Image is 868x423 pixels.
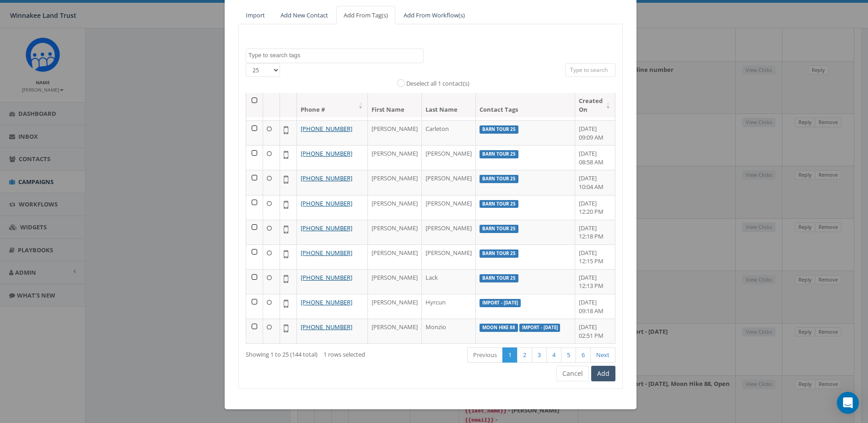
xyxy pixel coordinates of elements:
td: Lack [422,269,476,294]
a: [PHONE_NUMBER] [301,149,352,157]
label: Barn Tour 25 [480,200,518,208]
td: Monzio [422,319,476,343]
a: [PHONE_NUMBER] [301,249,352,257]
a: Previous [467,347,503,363]
span: 1 rows selected [323,350,365,358]
td: [PERSON_NAME] [422,195,476,220]
td: [DATE] 02:51 PM [575,319,615,343]
td: [DATE] 09:09 AM [575,120,615,145]
td: [DATE] 12:18 PM [575,220,615,244]
td: [PERSON_NAME] [422,220,476,244]
td: [DATE] 09:18 AM [575,294,615,319]
a: [PHONE_NUMBER] [301,224,352,232]
a: 3 [532,347,547,363]
th: Contact Tags [476,93,575,117]
td: [PERSON_NAME] [422,244,476,269]
label: Deselect all 1 contact(s) [406,79,469,88]
td: [PERSON_NAME] [368,319,422,343]
div: Open Intercom Messenger [837,392,859,414]
td: [PERSON_NAME] [422,145,476,170]
td: [PERSON_NAME] [368,195,422,220]
td: [PERSON_NAME] [368,269,422,294]
div: Showing 1 to 25 (144 total) [246,347,392,359]
a: Add From Workflow(s) [396,6,472,25]
button: Cancel [556,366,589,381]
th: Last Name [422,93,476,117]
textarea: Search [248,51,423,60]
a: Add From Tag(s) [336,6,395,25]
td: [PERSON_NAME] [368,244,422,269]
label: Moon Hike 88 [480,324,518,332]
a: Add New Contact [273,6,335,25]
label: Barn Tour 25 [480,125,518,134]
th: Created On: activate to sort column ascending [575,93,615,117]
label: Barn Tour 25 [480,175,518,183]
a: [PHONE_NUMBER] [301,125,352,133]
td: [DATE] 08:58 AM [575,145,615,170]
th: First Name [368,93,422,117]
label: Barn Tour 25 [480,225,518,233]
a: [PHONE_NUMBER] [301,273,352,282]
td: [DATE] 10:04 AM [575,170,615,195]
label: Barn Tour 25 [480,249,518,258]
td: [DATE] 12:20 PM [575,195,615,220]
td: [PERSON_NAME] [368,220,422,244]
label: Barn Tour 25 [480,150,518,158]
a: Next [590,347,615,363]
input: Type to search [565,63,615,77]
td: [PERSON_NAME] [368,170,422,195]
a: 1 [502,347,518,363]
a: 6 [576,347,591,363]
label: Barn Tour 25 [480,274,518,282]
a: 5 [561,347,576,363]
td: Carleton [422,120,476,145]
a: [PHONE_NUMBER] [301,174,352,182]
label: Import - [DATE] [480,299,521,307]
td: [PERSON_NAME] [368,120,422,145]
label: Import - [DATE] [519,324,561,332]
a: Import [238,6,272,25]
a: [PHONE_NUMBER] [301,323,352,331]
td: [DATE] 12:13 PM [575,269,615,294]
td: [PERSON_NAME] [368,294,422,319]
td: [DATE] 12:15 PM [575,244,615,269]
a: [PHONE_NUMBER] [301,298,352,306]
a: [PHONE_NUMBER] [301,199,352,207]
td: [PERSON_NAME] [422,170,476,195]
th: Phone #: activate to sort column ascending [297,93,368,117]
a: 2 [517,347,532,363]
a: 4 [546,347,561,363]
td: Hyrcun [422,294,476,319]
button: Add [591,366,615,381]
td: [PERSON_NAME] [368,145,422,170]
